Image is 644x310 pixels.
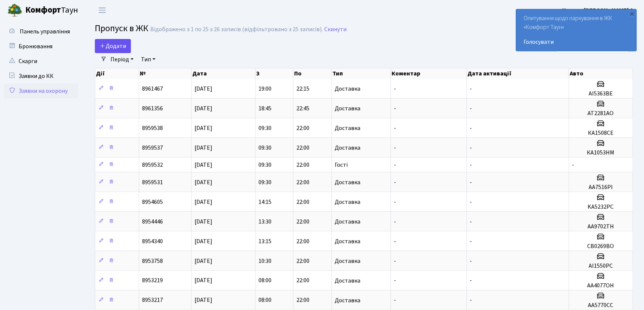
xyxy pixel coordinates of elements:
span: [DATE] [194,124,212,132]
span: - [394,257,396,265]
h5: AI1550PC [572,262,629,270]
span: - [394,178,396,186]
a: Скинути [324,26,347,33]
span: - [470,257,472,265]
a: Цитрус [PERSON_NAME] А. [562,6,635,15]
span: 8953217 [142,296,163,304]
b: Цитрус [PERSON_NAME] А. [562,6,635,14]
span: 22:15 [296,85,309,93]
b: Комфорт [25,4,61,16]
th: Авто [569,68,632,79]
span: 22:00 [296,277,309,285]
span: 22:00 [296,178,309,186]
span: Доставка [335,125,360,131]
span: Доставка [335,179,360,185]
span: - [470,178,472,186]
h5: KA5232PC [572,203,629,211]
h5: КА1508СЕ [572,130,629,137]
span: Доставка [335,219,360,225]
span: [DATE] [194,144,212,152]
a: Скарги [4,54,78,69]
span: 19:00 [258,85,271,93]
h5: CB0269BO [572,243,629,250]
span: - [394,237,396,245]
div: Відображено з 1 по 25 з 26 записів (відфільтровано з 25 записів). [150,26,323,33]
th: Дата [191,68,255,79]
span: - [470,85,472,93]
span: Доставка [335,278,360,284]
span: - [572,161,574,169]
h5: AA9702TH [572,223,629,230]
span: Пропуск в ЖК [95,22,148,35]
span: 10:30 [258,257,271,265]
span: 8954340 [142,237,163,245]
span: 22:00 [296,237,309,245]
h5: AA4077OH [572,282,629,289]
span: - [470,296,472,304]
span: Доставка [335,105,360,111]
span: Додати [100,42,126,50]
span: [DATE] [194,257,212,265]
span: 22:00 [296,144,309,152]
span: 8959537 [142,144,163,152]
span: - [470,277,472,285]
span: Доставка [335,199,360,205]
span: [DATE] [194,104,212,112]
a: Бронювання [4,39,78,54]
button: Переключити навігацію [93,4,112,16]
span: 8959538 [142,124,163,132]
span: - [394,104,396,112]
span: - [394,277,396,285]
span: Доставка [335,145,360,151]
span: [DATE] [194,85,212,93]
a: Голосувати [524,37,629,46]
span: 22:00 [296,124,309,132]
th: Дії [95,68,139,79]
a: Період [107,53,136,66]
span: - [470,218,472,226]
span: 22:00 [296,257,309,265]
span: [DATE] [194,161,212,169]
span: - [470,144,472,152]
span: 09:30 [258,161,271,169]
h5: АТ2281АО [572,110,629,117]
span: 8959531 [142,178,163,186]
span: 8961356 [142,104,163,112]
th: З [255,68,293,79]
span: 08:00 [258,296,271,304]
h5: АА7516PI [572,184,629,191]
span: Доставка [335,258,360,264]
span: 09:30 [258,124,271,132]
span: Доставка [335,297,360,303]
span: - [394,218,396,226]
span: 22:00 [296,218,309,226]
span: 18:45 [258,104,271,112]
div: Опитування щодо паркування в ЖК «Комфорт Таун» [516,9,636,51]
span: 08:00 [258,277,271,285]
span: [DATE] [194,296,212,304]
a: Панель управління [4,24,78,39]
a: Додати [95,39,131,53]
span: 8953219 [142,277,163,285]
span: 8959532 [142,161,163,169]
span: Гості [335,162,348,168]
img: logo.png [7,3,22,18]
span: 22:00 [296,198,309,206]
span: - [470,124,472,132]
span: [DATE] [194,237,212,245]
span: 13:30 [258,218,271,226]
span: Таун [25,4,78,17]
h5: AA5770CC [572,302,629,309]
a: Заявки на охорону [4,84,78,98]
a: Тип [138,53,158,66]
span: 22:45 [296,104,309,112]
span: 8961467 [142,85,163,93]
span: Доставка [335,86,360,92]
span: [DATE] [194,277,212,285]
a: Заявки до КК [4,69,78,84]
th: Тип [331,68,390,79]
span: 09:30 [258,144,271,152]
span: 22:00 [296,296,309,304]
span: 8954605 [142,198,163,206]
th: Дата активації [467,68,569,79]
